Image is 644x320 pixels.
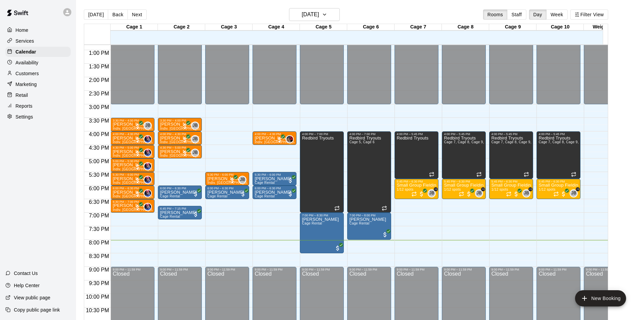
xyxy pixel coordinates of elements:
[160,146,200,149] div: 4:30 PM – 5:00 PM
[571,172,576,177] span: Recurring event
[347,24,395,30] div: Cage 6
[87,280,111,286] span: 9:30 PM
[87,64,111,69] span: 1:30 PM
[111,145,154,158] div: 4:30 PM – 5:00 PM: Max McManama
[506,191,511,197] span: Recurring event
[240,191,246,197] span: All customers have paid
[146,176,152,184] span: Jacob Abraham
[113,181,159,185] span: Indiv. [GEOGRAPHIC_DATA]
[87,172,111,178] span: 5:30 PM
[255,140,301,144] span: Indiv. [GEOGRAPHIC_DATA]
[87,199,111,205] span: 6:30 PM
[302,10,319,19] h6: [DATE]
[286,136,293,143] img: Jeramy Allerdissen
[16,59,39,66] p: Availability
[442,131,486,179] div: 4:00 PM – 5:45 PM: Redbird Tryouts
[113,132,152,136] div: 4:00 PM – 4:30 PM
[193,136,198,143] span: JB
[160,132,200,136] div: 4:00 PM – 4:30 PM
[539,140,593,144] span: Cage 7, Cage 8, Cage 9, Cage 10
[347,131,391,213] div: 4:00 PM – 7:00 PM: Redbird Tryouts
[87,253,111,259] span: 8:30 PM
[87,104,111,110] span: 3:00 PM
[5,112,71,122] div: Settings
[382,231,388,238] span: All customers have paid
[491,180,531,183] div: 5:45 PM – 6:30 PM
[241,176,246,184] span: John Beirne
[560,191,567,197] span: All customers have paid
[111,158,154,172] div: 5:00 PM – 5:30 PM: Sawyer van Bergen
[144,149,152,157] div: Jacob Abraham
[113,194,159,198] span: Indiv. [GEOGRAPHIC_DATA]
[14,306,60,313] p: Copy public page link
[253,172,296,186] div: 5:30 PM – 6:00 PM: Betsy Sinclair
[5,90,71,100] a: Retail
[475,189,483,197] div: James Beirne
[87,77,111,83] span: 2:00 PM
[397,268,436,271] div: 9:00 PM – 11:59 PM
[572,189,578,197] span: James Beirne & 1 other
[146,189,152,197] span: Jacob Abraham
[300,213,344,253] div: 7:00 PM – 8:30 PM: Christopher Kennedy
[5,47,71,57] a: Calendar
[160,194,180,198] span: Cage Rental
[16,48,36,55] p: Calendar
[194,122,199,130] span: James Beirne
[144,189,152,197] div: Jacob Abraham
[84,9,108,20] button: [DATE]
[192,191,199,197] span: All customers have paid
[429,190,434,197] span: JB
[87,158,111,164] span: 5:00 PM
[111,172,154,186] div: 5:30 PM – 6:00 PM: Lincoln Helfer
[575,290,626,306] button: add
[205,24,253,30] div: Cage 3
[444,180,484,183] div: 5:45 PM – 6:30 PM
[576,187,580,191] span: +1
[191,149,199,157] div: John Beirne
[207,181,254,185] span: Indiv. [GEOGRAPHIC_DATA]
[194,149,199,157] span: John Beirne
[276,136,283,143] span: All customers have paid
[160,207,200,210] div: 6:45 PM – 7:15 PM
[5,36,71,46] a: Services
[528,187,532,191] span: +1
[127,9,146,20] button: Next
[111,186,154,199] div: 6:00 PM – 6:30 PM: Allen Mccoy
[205,172,249,186] div: 5:30 PM – 6:00 PM: Dean Daffltto
[288,135,294,143] span: Jeramy Allerdissen
[144,163,151,170] img: Jacob Abraham
[144,149,151,156] img: Jacob Abraham
[113,200,152,204] div: 6:30 PM – 7:00 PM
[113,159,152,163] div: 5:00 PM – 5:30 PM
[491,268,531,271] div: 9:00 PM – 11:59 PM
[529,9,547,20] button: Day
[113,146,152,149] div: 4:30 PM – 5:00 PM
[16,103,32,109] p: Reports
[349,214,389,217] div: 7:00 PM – 8:00 PM
[571,190,576,197] span: JB
[113,208,159,212] span: Indiv. [GEOGRAPHIC_DATA]
[524,172,529,177] span: Recurring event
[442,179,486,199] div: 5:45 PM – 6:30 PM: Small Group Fielding (7u-8u) | Monday (Session 1)
[192,211,199,218] span: All customers have paid
[87,186,111,191] span: 6:00 PM
[5,101,71,111] a: Reports
[253,131,296,145] div: 4:00 PM – 4:30 PM: Charles Allman
[5,58,71,68] div: Availability
[194,135,199,143] span: James Beirne
[287,191,294,197] span: All customers have paid
[539,180,578,183] div: 5:45 PM – 6:30 PM
[491,188,508,191] span: 1/12 spots filled
[302,268,342,271] div: 9:00 PM – 11:59 PM
[113,268,152,271] div: 9:00 PM – 11:59 PM
[347,213,391,240] div: 7:00 PM – 8:00 PM: Cody Michael
[14,270,38,277] p: Contact Us
[16,92,28,99] p: Retail
[553,191,559,197] span: Recurring event
[539,268,578,271] div: 9:00 PM – 11:59 PM
[300,131,344,213] div: 4:00 PM – 7:00 PM: Redbird Tryouts
[87,145,111,151] span: 4:30 PM
[87,91,111,97] span: 2:30 PM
